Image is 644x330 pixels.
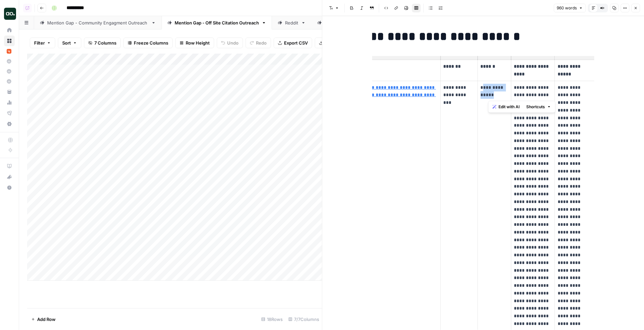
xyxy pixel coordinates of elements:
[256,40,267,46] span: Redo
[311,16,369,29] a: Offsite Rewrite
[186,40,210,46] span: Row Height
[4,161,15,172] a: AirOps Academy
[526,104,545,110] span: Shortcuts
[162,16,272,29] a: Mention Gap - Off Site Citation Outreach
[4,97,15,108] a: Usage
[246,38,271,48] button: Redo
[217,38,243,48] button: Undo
[554,4,586,12] button: 960 words
[259,314,286,325] div: 18 Rows
[4,86,15,97] a: Your Data
[272,16,311,29] a: Reddit
[498,104,520,110] span: Edit with AI
[47,19,149,26] div: Mention Gap - Community Engagment Outreach
[62,40,71,46] span: Sort
[123,38,173,48] button: Freeze Columns
[227,40,239,46] span: Undo
[274,38,312,48] button: Export CSV
[4,36,15,46] a: Browse
[524,103,554,111] button: Shortcuts
[4,8,16,20] img: Dillon Test Logo
[285,19,298,26] div: Reddit
[134,40,168,46] span: Freeze Columns
[34,40,45,46] span: Filter
[175,19,259,26] div: Mention Gap - Off Site Citation Outreach
[557,5,577,11] span: 960 words
[175,38,214,48] button: Row Height
[4,172,15,182] button: What's new?
[286,314,322,325] div: 7/7 Columns
[284,40,308,46] span: Export CSV
[4,172,14,182] div: What's new?
[94,40,116,46] span: 7 Columns
[4,182,15,193] button: Help + Support
[7,49,11,54] img: vi2t3f78ykj3o7zxmpdx6ktc445p
[34,16,162,29] a: Mention Gap - Community Engagment Outreach
[490,103,522,111] button: Edit with AI
[4,119,15,129] a: Settings
[84,38,121,48] button: 7 Columns
[4,108,15,119] a: Flightpath
[30,38,55,48] button: Filter
[27,314,60,325] button: Add Row
[58,38,81,48] button: Sort
[4,5,15,22] button: Workspace: Dillon Test
[37,316,56,323] span: Add Row
[4,25,15,36] a: Home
